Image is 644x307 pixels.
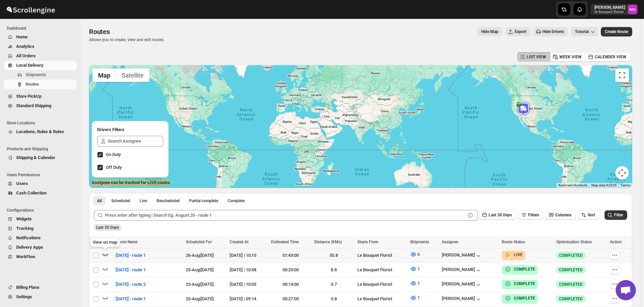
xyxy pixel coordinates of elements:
input: Search Assignee [108,136,163,147]
span: CALENDER VIEW [595,54,626,60]
span: COMPLETED [559,282,583,287]
span: Delivery Apps [16,245,43,250]
span: Notifications [16,235,41,240]
span: Users [16,181,28,186]
button: Locations, Rules & Rates [4,127,77,136]
span: [DATE] - route 1 [116,252,146,259]
button: [DATE] - route 2 [112,279,150,290]
div: 35.8 [314,252,353,259]
button: Settings [4,292,77,302]
button: [PERSON_NAME] [442,267,482,274]
div: [DATE] | 09:14 [230,296,267,302]
span: 6 [417,252,420,257]
button: User menu [590,4,638,15]
div: Le Bouquet Florist [357,296,406,302]
button: WEEK VIEW [550,52,586,62]
button: Sort [578,210,599,220]
span: Route Name [116,240,138,244]
span: Filter [614,213,623,217]
div: [PERSON_NAME] [442,252,482,259]
button: Map action label [477,27,502,36]
p: le-bouquet-florist [594,10,625,14]
span: Cash Collection [16,190,47,195]
span: [DATE] - route 2 [116,281,146,288]
span: 1 [417,266,420,271]
div: Le Bouquet Florist [357,252,406,259]
button: CALENDER VIEW [585,52,631,62]
span: Export [515,29,526,34]
span: Assignee [442,240,458,244]
span: Complete [228,198,245,204]
a: Open chat [616,280,636,300]
span: Billing Plans [16,285,39,290]
span: Routes [89,28,110,36]
p: Allows you to create, view and edit routes. [89,37,165,42]
span: Configurations [7,208,78,213]
div: [PERSON_NAME] [442,281,482,288]
button: Widgets [4,214,77,224]
button: Map camera controls [615,166,629,180]
span: 23-Aug | [DATE] [186,296,214,301]
div: 3.7 [314,281,353,288]
span: Shipping & Calendar [16,155,55,160]
button: Notifications [4,233,77,243]
button: 1 [406,293,424,303]
span: All [97,198,102,204]
div: 9.8 [314,296,353,302]
img: Google [91,179,113,188]
span: Last 30 Days [489,213,512,217]
button: COMPLETE [504,280,535,287]
p: [PERSON_NAME] [594,5,625,10]
button: Show satellite imagery [116,68,149,82]
label: Assignee can be tracked for LIVE routes [92,179,170,186]
span: Last 30 Days [96,225,119,230]
span: Products and Shipping [7,146,78,152]
div: [PERSON_NAME] [442,296,482,303]
span: On Duty [106,152,121,157]
b: COMPLETE [514,267,535,272]
span: Distance (KMs) [314,240,342,244]
button: All Orders [4,51,77,61]
button: Columns [546,210,576,220]
button: Toggle fullscreen view [615,68,629,82]
img: ScrollEngine [5,1,56,18]
span: WorkFlow [16,254,35,259]
span: COMPLETED [559,253,583,258]
span: Hide Map [481,29,498,34]
text: MG [630,7,636,12]
div: [DATE] | 10:15 [230,252,267,259]
button: Tracking [4,224,77,233]
span: Analytics [16,44,34,49]
span: Off Duty [106,165,122,170]
span: Shipments [26,72,46,77]
b: COMPLETE [514,296,535,301]
button: 6 [406,249,424,260]
div: 00:23:00 [271,267,310,273]
span: Rescheduled [156,198,180,204]
button: Last 30 Days [479,210,516,220]
span: Live [140,198,147,204]
button: Delivery Apps [4,243,77,252]
span: Route Status [502,240,525,244]
span: Scheduled For [186,240,212,244]
span: Filters [528,213,539,217]
button: Show street map [92,68,116,82]
span: Created At [230,240,248,244]
span: Store Locations [7,120,78,126]
div: 01:43:00 [271,252,310,259]
button: All routes [93,196,106,206]
span: Scheduled [111,198,130,204]
a: Terms (opens in new tab) [621,183,630,187]
button: Tutorial [571,27,598,36]
b: COMPLETE [514,281,535,286]
button: Users [4,179,77,188]
span: Dashboard [7,26,78,31]
a: Open this area in Google Maps (opens a new window) [91,179,113,188]
span: Tutorial [575,29,589,34]
span: Locations, Rules & Rates [16,129,64,134]
span: Tracking [16,226,33,231]
span: Home [16,34,28,39]
span: Routes [26,82,39,87]
button: LIST VIEW [517,52,550,62]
